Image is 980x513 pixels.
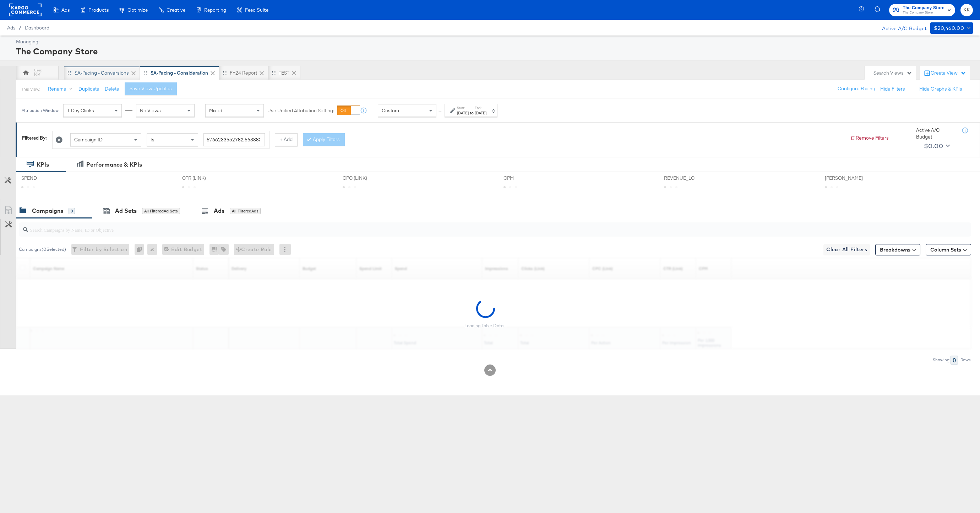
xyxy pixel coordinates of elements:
[267,107,334,114] label: Use Unified Attribution Setting:
[503,175,557,182] span: CPM
[75,70,129,76] div: SA-Pacing - Conversions
[209,107,222,114] span: Mixed
[903,4,944,12] span: The Company Store
[19,246,66,253] div: Campaigns ( 0 Selected)
[151,136,154,143] span: Is
[22,135,47,141] div: Filtered By:
[457,106,469,110] label: Start:
[140,107,161,114] span: No Views
[921,140,951,152] button: $0.00
[475,106,486,110] label: End:
[203,133,265,146] input: Enter a search term
[826,245,867,254] span: Clear All Filters
[34,71,40,78] div: KK
[16,45,971,57] div: The Company Store
[7,25,15,31] span: Ads
[963,6,970,14] span: KK
[214,207,224,215] div: Ads
[182,175,235,182] span: CTR (LINK)
[960,4,973,16] button: KK
[230,70,257,76] div: FY24 Report
[919,86,962,92] button: Hide Graphs & KPIs
[21,86,40,92] div: This View:
[475,110,486,116] div: [DATE]
[931,70,966,77] div: Create View
[16,38,971,45] div: Managing:
[15,25,25,31] span: /
[21,175,75,182] span: SPEND
[926,244,971,255] button: Column Sets
[272,71,276,75] div: Drag to reorder tab
[875,244,920,255] button: Breakdowns
[142,208,180,214] div: All Filtered Ad Sets
[151,70,208,76] div: SA-Pacing - Consideration
[74,136,103,143] span: Campaign ID
[127,7,148,13] span: Optimize
[135,244,147,255] div: 0
[143,71,147,75] div: Drag to reorder tab
[21,108,60,113] div: Attribution Window:
[167,7,185,13] span: Creative
[833,82,880,95] button: Configure Pacing
[850,135,889,141] button: Remove Filters
[61,7,70,13] span: Ads
[932,357,951,362] div: Showing:
[873,70,912,76] div: Search Views
[464,323,507,329] div: Loading Table Data...
[825,175,878,182] span: [PERSON_NAME]
[903,10,944,16] span: The Company Store
[78,86,99,92] button: Duplicate
[69,208,75,214] div: 0
[275,133,298,146] button: + Add
[880,86,905,92] button: Hide Filters
[105,86,119,92] button: Delete
[115,207,137,215] div: Ad Sets
[469,110,475,115] strong: to
[230,208,261,214] div: All Filtered Ads
[343,175,396,182] span: CPC (LINK)
[245,7,268,13] span: Feed Suite
[279,70,289,76] div: TEST
[823,244,870,255] button: Clear All Filters
[951,356,958,364] div: 0
[916,127,955,140] div: Active A/C Budget
[86,161,142,169] div: Performance & KPIs
[934,24,964,33] div: $20,460.00
[32,207,63,215] div: Campaigns
[664,175,717,182] span: REVENUE_LC
[28,220,881,234] input: Search Campaigns by Name, ID or Objective
[924,141,943,151] div: $0.00
[25,25,49,31] a: Dashboard
[43,83,80,96] button: Rename
[67,71,71,75] div: Drag to reorder tab
[382,107,399,114] span: Custom
[875,22,927,33] div: Active A/C Budget
[457,110,469,116] div: [DATE]
[930,22,973,34] button: $20,460.00
[204,7,226,13] span: Reporting
[223,71,227,75] div: Drag to reorder tab
[960,357,971,362] div: Rows
[88,7,109,13] span: Products
[37,161,49,169] div: KPIs
[67,107,94,114] span: 1 Day Clicks
[437,110,444,113] span: ↑
[889,4,955,16] button: The Company StoreThe Company Store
